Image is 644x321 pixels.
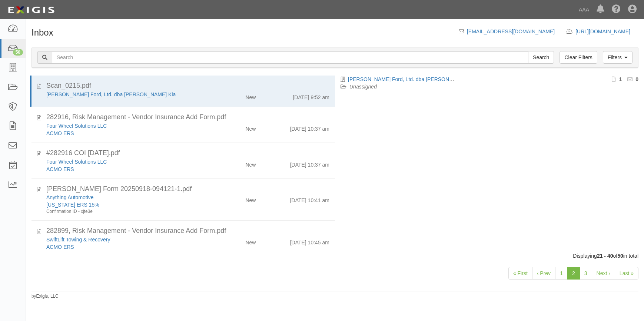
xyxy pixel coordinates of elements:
[555,267,568,280] a: 1
[592,267,615,280] a: Next ›
[46,91,176,97] a: [PERSON_NAME] Ford, Ltd. dba [PERSON_NAME] Kia
[46,244,74,250] a: ACMO ERS
[46,208,207,215] div: Confirmation ID - xjte3e
[46,236,207,243] div: SwiftLift Towing & Recovery
[46,237,110,243] a: SwiftLift Towing & Recovery
[597,253,613,259] b: 21 - 40
[26,252,644,260] div: Displaying of in total
[46,123,107,129] a: Four Wheel Solutions LLC
[31,293,59,300] small: by
[46,148,329,158] div: #282916 COI 06.15.2026.pdf
[36,294,59,299] a: Exigis, LLC
[615,267,638,280] a: Last »
[46,184,329,194] div: ACORD Form 20250918-094121-1.pdf
[46,194,207,201] div: Anything Automotive
[245,194,256,204] div: New
[349,84,377,90] a: Unassigned
[31,28,53,37] h1: Inbox
[6,3,57,17] img: logo-5460c22ac91f19d4615b14bd174203de0afe785f0fc80cf4dbbc73dc1793850b.png
[619,76,622,82] b: 1
[617,253,623,259] b: 50
[348,76,477,82] a: [PERSON_NAME] Ford, Ltd. dba [PERSON_NAME] Kia
[508,267,532,280] a: « First
[290,158,329,168] div: [DATE] 10:37 am
[245,236,256,246] div: New
[46,130,74,136] a: ACMO ERS
[46,201,207,208] div: Texas ERS 15%
[245,122,256,133] div: New
[528,51,554,64] input: Search
[467,29,555,34] a: [EMAIL_ADDRESS][DOMAIN_NAME]
[575,2,593,17] a: AAA
[46,81,329,91] div: Scan_0215.pdf
[46,122,207,130] div: Four Wheel Solutions LLC
[635,76,638,82] b: 0
[560,51,597,64] a: Clear Filters
[290,122,329,133] div: [DATE] 10:37 am
[52,51,528,64] input: Search
[290,194,329,204] div: [DATE] 10:41 am
[46,166,74,172] a: ACMO ERS
[46,158,207,165] div: Four Wheel Solutions LLC
[575,29,638,34] a: [URL][DOMAIN_NAME]
[46,226,329,236] div: 282899, Risk Management - Vendor Insurance Add Form.pdf
[567,267,580,280] a: 2
[603,51,633,64] a: Filters
[580,267,592,280] a: 3
[532,267,555,280] a: ‹ Prev
[46,202,99,208] a: [US_STATE] ERS 15%
[46,130,207,137] div: ACMO ERS
[46,243,207,251] div: ACMO ERS
[46,159,107,165] a: Four Wheel Solutions LLC
[245,91,256,101] div: New
[46,194,94,200] a: Anything Automotive
[46,91,207,98] div: Bob Utter Ford, Ltd. dba Bob Utter Kia
[290,236,329,246] div: [DATE] 10:45 am
[245,158,256,168] div: New
[46,113,329,122] div: 282916, Risk Management - Vendor Insurance Add Form.pdf
[612,5,621,14] i: Help Center - Complianz
[293,91,329,101] div: [DATE] 9:52 am
[13,49,23,56] div: 50
[46,165,207,173] div: ACMO ERS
